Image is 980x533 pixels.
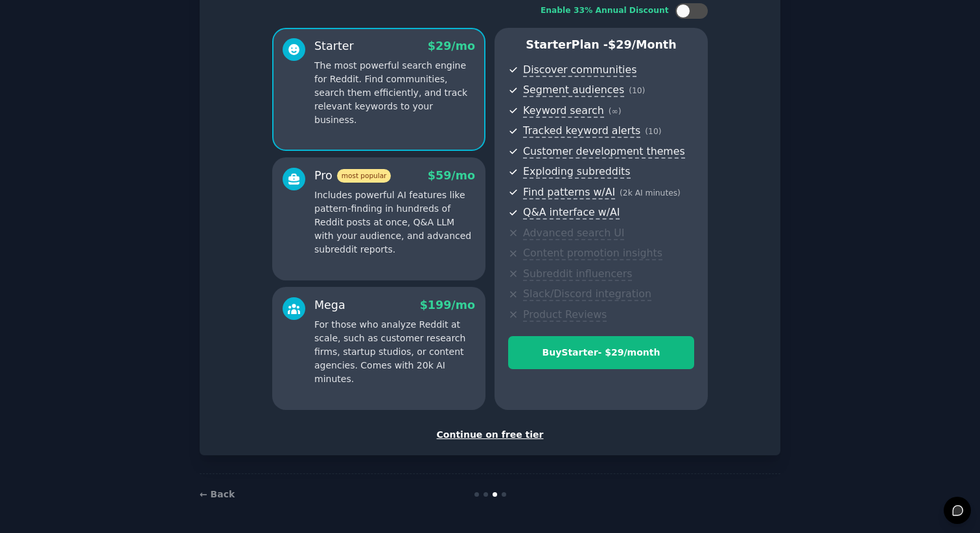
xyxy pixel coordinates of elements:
span: Keyword search [523,104,604,118]
span: Advanced search UI [523,227,624,240]
span: most popular [337,169,391,183]
span: Content promotion insights [523,247,662,260]
span: $ 199 /mo [420,299,475,312]
p: The most powerful search engine for Reddit. Find communities, search them efficiently, and track ... [314,59,475,127]
div: Pro [314,168,391,184]
span: Q&A interface w/AI [523,206,620,220]
span: Customer development themes [523,145,685,159]
span: Discover communities [523,63,636,77]
span: ( 2k AI minutes ) [620,188,681,198]
span: ( ∞ ) [609,107,622,116]
div: Starter [314,38,354,54]
div: Mega [314,297,345,313]
p: Starter Plan - [508,37,694,53]
span: Find patterns w/AI [523,186,615,199]
div: Continue on free tier [213,428,767,442]
span: ( 10 ) [645,127,661,136]
span: Segment audiences [523,84,624,97]
a: ← Back [200,489,235,499]
span: Subreddit influencers [523,267,632,281]
span: $ 29 /mo [428,40,475,52]
span: Slack/Discord integration [523,288,651,301]
p: For those who analyze Reddit at scale, such as customer research firms, startup studios, or conte... [314,318,475,386]
div: Enable 33% Annual Discount [541,5,669,17]
div: Buy Starter - $ 29 /month [509,346,694,359]
span: Exploding subreddits [523,165,630,179]
span: Tracked keyword alerts [523,124,640,138]
span: ( 10 ) [629,86,645,95]
span: $ 59 /mo [428,169,475,182]
p: Includes powerful AI features like pattern-finding in hundreds of Reddit posts at once, Q&A LLM w... [314,188,475,256]
span: Product Reviews [523,308,607,322]
button: BuyStarter- $29/month [508,336,694,369]
span: $ 29 /month [608,38,677,51]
